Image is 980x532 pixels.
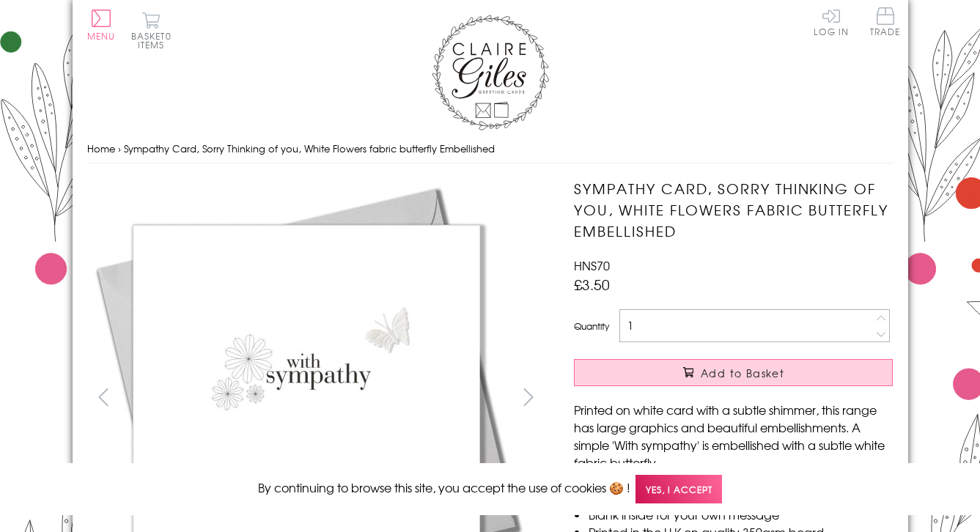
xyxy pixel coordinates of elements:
span: › [118,141,121,155]
button: Add to Basket [574,359,893,386]
a: Trade [870,7,901,39]
button: prev [87,380,120,413]
nav: breadcrumbs [87,134,894,164]
span: 0 items [138,29,172,51]
label: Quantity [574,319,609,333]
span: Sympathy Card, Sorry Thinking of you, White Flowers fabric butterfly Embellished [124,141,495,155]
a: Home [87,141,115,155]
a: Log In [814,7,849,36]
span: Yes, I accept [635,475,722,503]
img: Claire Giles Greetings Cards [432,15,549,130]
span: Trade [870,7,901,36]
button: Basket0 items [131,12,172,49]
button: next [512,380,545,413]
span: £3.50 [574,274,610,295]
p: Printed on white card with a subtle shimmer, this range has large graphics and beautiful embellis... [574,401,893,471]
button: Menu [87,10,116,40]
span: Add to Basket [701,366,784,380]
span: HNS70 [574,256,610,274]
h1: Sympathy Card, Sorry Thinking of you, White Flowers fabric butterfly Embellished [574,178,893,241]
span: Menu [87,29,116,43]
